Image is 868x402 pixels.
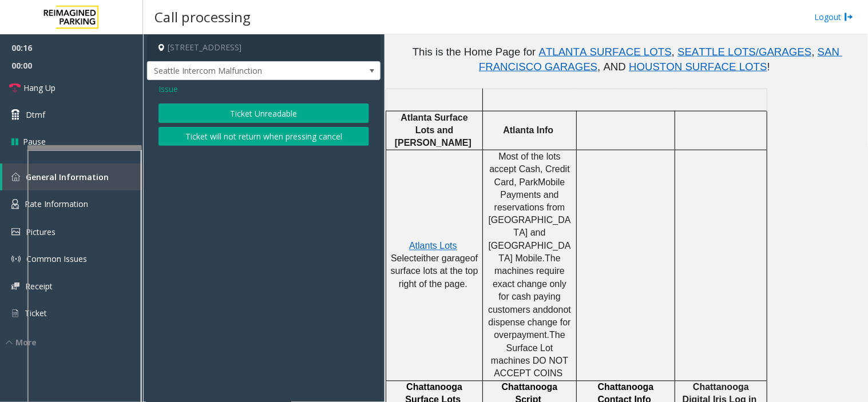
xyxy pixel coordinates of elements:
[25,281,53,292] span: Receipt
[539,46,672,58] span: ATLANTA SURFACE LOTS
[812,46,815,58] span: ,
[539,48,672,57] a: ATLANTA SURFACE LOTS
[548,305,558,315] span: do
[479,48,843,72] a: SAN FRANCISCO GARAGES
[542,254,545,264] span: .
[26,109,45,121] span: Dtmf
[158,83,178,95] span: Issue
[11,199,19,209] img: 'icon'
[503,125,553,135] span: Atlanta Info
[815,11,854,23] a: Logout
[767,61,770,73] span: !
[149,3,256,31] h3: Call processing
[6,336,143,348] div: More
[11,282,19,290] img: 'icon'
[158,104,369,123] button: Ticket Unreadable
[597,61,626,73] span: , AND
[2,164,143,190] a: General Information
[672,46,675,58] span: ,
[416,254,470,264] span: either garage
[11,173,20,181] img: 'icon'
[488,152,572,264] span: Most of the lots accept Cash, Credit Card, ParkMobile Payments and reservations from [GEOGRAPHIC_...
[26,172,109,182] span: General Information
[26,226,56,237] span: Pictures
[26,253,87,264] span: Common Issues
[25,198,88,209] span: Rate Information
[23,136,46,148] span: Pause
[158,127,369,146] button: Ticket will not return when pressing cancel
[488,254,569,315] span: The machines require exact change only for cash paying customers and
[547,331,549,340] span: .
[23,82,56,94] span: Hang Up
[391,254,481,289] span: of surface lots at the top right of the page.
[25,308,47,319] span: Ticket
[147,34,381,61] h4: [STREET_ADDRESS]
[11,254,21,264] img: 'icon'
[11,228,20,236] img: 'icon'
[629,61,767,73] span: HOUSTON SURFACE LOTS
[148,62,334,80] span: Seattle Intercom Malfunction
[845,11,854,23] img: logout
[677,48,811,57] a: SEATTLE LOTS/GARAGES
[409,241,457,251] span: Atlants Lots
[413,46,536,58] span: This is the Home Page for
[629,63,767,72] a: HOUSTON SURFACE LOTS
[488,305,573,341] span: not dispense change for overpayment
[677,46,811,58] span: SEATTLE LOTS/GARAGES
[11,308,19,319] img: 'icon'
[391,254,416,264] span: Select
[395,113,471,148] span: Atlanta Surface Lots and [PERSON_NAME]
[409,242,457,251] a: Atlants Lots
